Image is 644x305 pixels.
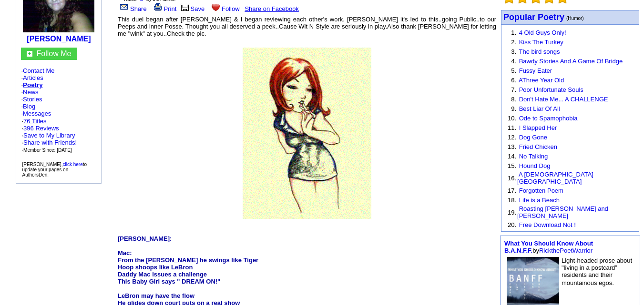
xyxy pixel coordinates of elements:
font: 14. [508,153,516,160]
a: Life is a Beach [519,197,560,204]
font: 10. [508,115,516,122]
font: 4. [511,58,516,65]
font: (Humor) [566,16,584,21]
a: Fussy Eater [519,67,552,74]
a: Save [180,5,204,12]
a: Poetry [23,81,42,89]
font: · [21,110,51,117]
a: Stories [23,96,42,103]
a: Ode to Spamophobia [519,115,578,122]
a: I Slapped Her [519,124,557,131]
font: Light-headed prose about "living in a postcard” residents and their mountainous egos. [562,257,632,286]
a: Best Liar Of All [519,105,560,112]
font: 12. [508,134,516,141]
a: Follow Me [36,49,71,58]
font: 13. [508,143,516,150]
font: 8. [511,96,516,103]
a: Follow [210,5,240,12]
a: News [23,89,39,96]
a: RickthePoetWarrior [539,247,593,254]
font: by [504,240,593,254]
a: Hound Dog [519,162,551,169]
font: Popular Poetry [503,12,564,22]
font: 20. [508,221,516,228]
a: 76 Titles [23,118,46,125]
font: 19. [508,209,516,216]
a: [PERSON_NAME] [27,35,91,43]
a: Save to My Library [23,132,75,139]
a: Kiss The Turkey [519,39,563,46]
img: print.gif [154,3,162,11]
a: Roasting [PERSON_NAME] and [PERSON_NAME] [517,205,608,219]
a: Blog [23,103,35,110]
a: Print [152,5,177,12]
a: Share on Facebook [245,5,298,12]
font: · · · · · · [21,67,96,154]
font: 5. [511,67,516,74]
a: click here [63,162,83,167]
a: No Talking [519,153,548,160]
a: 4 Old Guys Only! [519,29,566,36]
img: gc.jpg [27,51,32,57]
img: share_page.gif [120,3,128,11]
img: library.gif [180,3,190,11]
a: What You Should Know About B.A.N.F.F. [504,240,593,254]
a: Fried Chicken [519,143,557,150]
a: Free Download Not ! [519,221,576,228]
font: 3. [511,48,516,55]
font: 2. [511,39,516,46]
font: 6. [511,77,516,84]
font: Member Since: [DATE] [23,148,72,153]
a: Don't Hate Me... A CHALLENGE [519,96,608,103]
img: heart.gif [212,3,220,11]
a: Messages [23,110,51,117]
font: [PERSON_NAME], to update your pages on AuthorsDen. [22,162,87,177]
a: Contact Me [23,67,54,74]
a: Articles [23,74,43,81]
font: · · [21,118,77,153]
font: 9. [511,105,516,112]
font: · · · [21,132,77,153]
a: AThree Year Old [519,77,564,84]
font: 17. [508,187,516,194]
font: 11. [508,124,516,131]
a: Dog Gone [519,134,547,141]
font: 7. [511,86,516,93]
font: 1. [511,29,516,36]
img: 64631.gif [243,48,371,219]
a: Forgotten Poem [519,187,563,194]
a: Share [118,5,147,12]
font: This duel began after [PERSON_NAME] & I began reviewing each other's work. [PERSON_NAME] it's led... [118,16,496,37]
a: Share with Friends! [23,139,77,146]
font: 18. [508,197,516,204]
a: 396 Reviews [23,125,59,132]
a: Bawdy Stories And A Game Of Bridge [519,58,623,65]
a: A [DEMOGRAPHIC_DATA] [GEOGRAPHIC_DATA] [517,171,593,185]
a: Popular Poetry [503,13,564,21]
a: The bird songs [519,48,560,55]
a: Poor Unfortunate Souls [519,86,583,93]
font: 16. [508,175,516,182]
font: 15. [508,162,516,169]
